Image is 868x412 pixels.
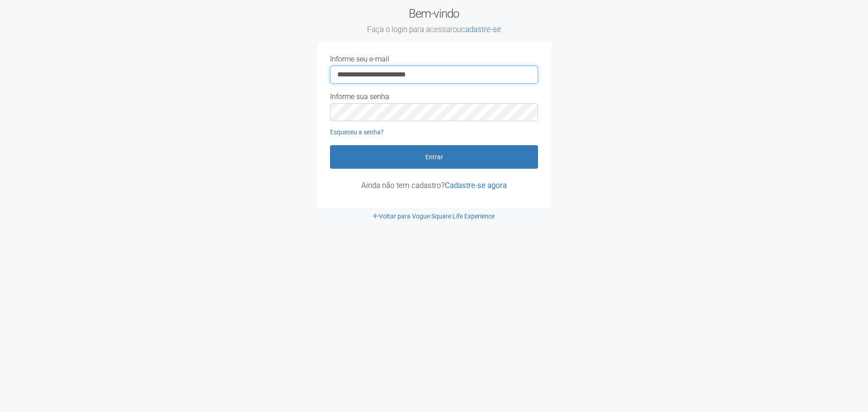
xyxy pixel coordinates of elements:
[316,7,552,35] h2: Bem-vindo
[373,213,495,220] a: Voltar para Vogue Square Life Experience
[330,181,538,189] p: Ainda não tem cadastro?
[453,25,501,34] span: ou
[316,25,552,35] small: Faça o login para acessar
[330,55,389,63] label: Informe seu e-mail
[461,25,501,34] a: cadastre-se
[330,145,538,169] button: Entrar
[330,93,389,101] label: Informe sua senha
[445,181,507,190] a: Cadastre-se agora
[330,128,384,136] a: Esqueceu a senha?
